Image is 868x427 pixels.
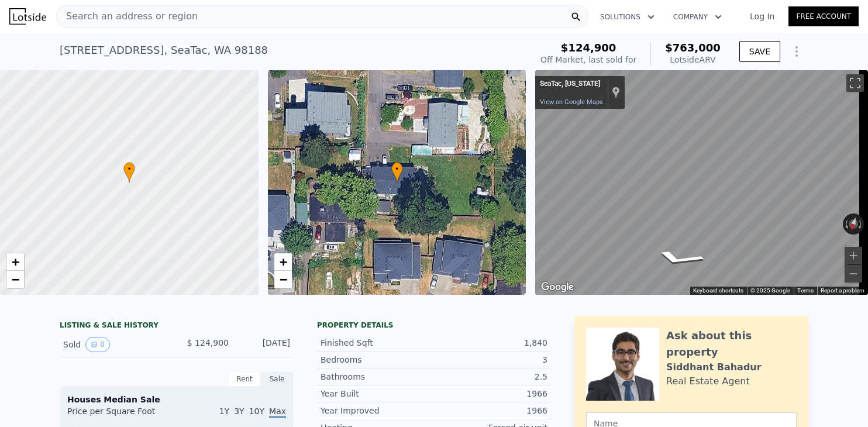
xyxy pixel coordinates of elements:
[858,213,864,235] button: Rotate clockwise
[67,405,177,424] div: Price per Square Foot
[6,253,24,271] a: Zoom in
[636,246,722,270] path: Go North
[665,42,721,54] span: $763,000
[821,287,864,294] a: Report a problem
[434,337,547,349] div: 1,840
[6,271,24,288] a: Zoom out
[540,80,602,89] div: SeaTac, [US_STATE]
[736,11,788,22] a: Log In
[846,213,861,236] button: Reset the view
[321,388,434,400] div: Year Built
[60,321,294,332] div: LISTING & SALE HISTORY
[788,6,859,26] a: Free Account
[561,42,616,54] span: $124,900
[434,354,547,366] div: 3
[391,164,403,174] span: •
[123,164,135,174] span: •
[666,374,750,388] div: Real Estate Agent
[540,98,603,106] a: View on Google Maps
[57,9,198,23] span: Search an address or region
[228,371,261,387] div: Rent
[664,6,731,27] button: Company
[612,86,620,99] a: Show location on map
[238,337,290,352] div: [DATE]
[63,337,167,352] div: Sold
[797,287,814,294] a: Terms (opens in new tab)
[434,388,547,400] div: 1966
[274,253,292,271] a: Zoom in
[321,354,434,366] div: Bedrooms
[739,41,780,62] button: SAVE
[261,371,294,387] div: Sale
[279,272,287,287] span: −
[846,74,864,92] button: Toggle fullscreen view
[269,407,286,418] span: Max
[666,328,797,360] div: Ask about this property
[434,371,547,383] div: 2.5
[321,337,434,349] div: Finished Sqft
[321,371,434,383] div: Bathrooms
[321,405,434,416] div: Year Improved
[67,394,286,405] div: Houses Median Sale
[785,40,808,63] button: Show Options
[187,338,229,347] span: $ 124,900
[60,42,268,58] div: [STREET_ADDRESS] , SeaTac , WA 98188
[279,254,287,269] span: +
[665,54,721,66] div: Lotside ARV
[234,407,244,416] span: 3Y
[219,407,229,416] span: 1Y
[591,6,664,27] button: Solutions
[391,162,403,182] div: •
[12,254,19,269] span: +
[666,360,762,374] div: Siddhant Bahadur
[12,272,19,287] span: −
[317,321,551,330] div: Property details
[538,280,577,295] a: Open this area in Google Maps (opens a new window)
[538,280,577,295] img: Google
[750,287,790,294] span: © 2025 Google
[693,287,743,295] button: Keyboard shortcuts
[123,162,135,182] div: •
[85,337,110,352] button: View historical data
[9,8,46,25] img: Lotside
[535,70,868,295] div: Map
[845,265,862,283] button: Zoom out
[845,247,862,264] button: Zoom in
[535,70,868,295] div: Street View
[249,407,264,416] span: 10Y
[843,213,849,235] button: Rotate counterclockwise
[540,54,636,66] div: Off Market, last sold for
[274,271,292,288] a: Zoom out
[434,405,547,416] div: 1966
